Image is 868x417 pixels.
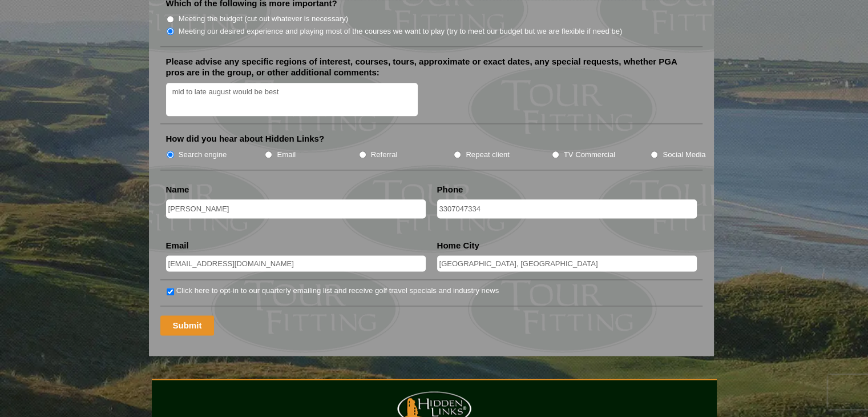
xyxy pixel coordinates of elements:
[277,149,296,161] label: Email
[179,149,227,161] label: Search engine
[160,315,215,335] input: Submit
[179,13,348,25] label: Meeting the budget (cut out whatever is necessary)
[437,184,463,195] label: Phone
[564,149,615,161] label: TV Commercial
[166,240,189,251] label: Email
[437,240,479,251] label: Home City
[166,184,189,195] label: Name
[466,149,510,161] label: Repeat client
[179,26,623,37] label: Meeting our desired experience and playing most of the courses we want to play (try to meet our b...
[663,149,705,161] label: Social Media
[166,133,325,145] label: How did you hear about Hidden Links?
[371,149,398,161] label: Referral
[166,56,697,78] label: Please advise any specific regions of interest, courses, tours, approximate or exact dates, any s...
[176,285,499,296] label: Click here to opt-in to our quarterly emailing list and receive golf travel specials and industry...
